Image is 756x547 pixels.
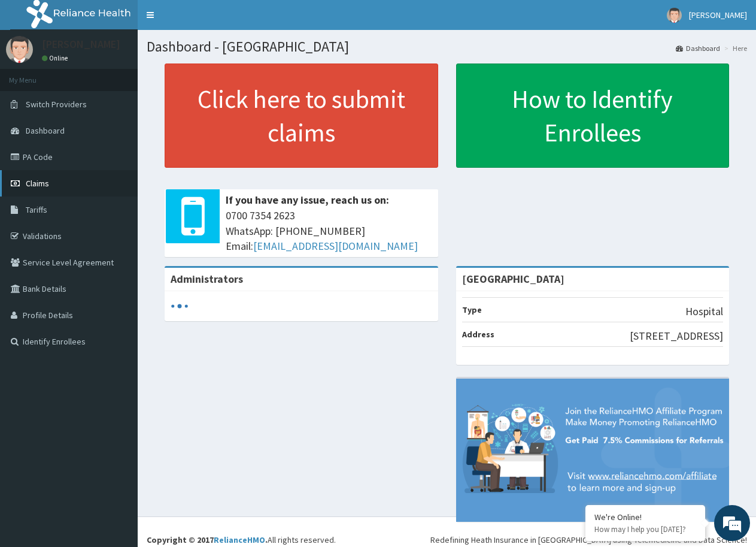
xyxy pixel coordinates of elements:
li: Here [721,43,747,53]
b: If you have any issue, reach us on: [226,193,389,207]
div: Minimize live chat window [196,6,225,35]
h1: Dashboard - [GEOGRAPHIC_DATA] [147,39,747,55]
p: [STREET_ADDRESS] [630,328,723,344]
span: Tariffs [26,204,47,215]
img: User Image [667,8,682,23]
span: Switch Providers [26,99,87,110]
a: Online [42,54,71,62]
div: Redefining Heath Insurance in [GEOGRAPHIC_DATA] using Telemedicine and Data Science! [430,534,747,546]
div: We're Online! [594,512,696,522]
span: 0700 7354 2623 WhatsApp: [PHONE_NUMBER] Email: [226,208,432,254]
img: provider-team-banner.png [456,379,730,522]
a: [EMAIL_ADDRESS][DOMAIN_NAME] [253,239,418,253]
svg: audio-loading [171,297,189,315]
b: Administrators [171,272,243,286]
span: Claims [26,178,49,189]
div: Chat with us now [62,67,201,83]
a: RelianceHMO [214,534,265,545]
a: Click here to submit claims [165,64,438,168]
textarea: Type your message and hit 'Enter' [6,327,228,369]
p: Hospital [685,304,723,319]
strong: Copyright © 2017 . [147,534,268,545]
a: Dashboard [676,43,720,53]
img: d_794563401_company_1708531726252_794563401 [22,60,48,90]
p: [PERSON_NAME] [42,39,120,50]
strong: [GEOGRAPHIC_DATA] [462,272,564,286]
p: How may I help you today? [594,524,696,534]
span: [PERSON_NAME] [689,10,747,20]
a: How to Identify Enrollees [456,64,730,168]
img: User Image [6,36,33,63]
b: Type [462,304,482,315]
b: Address [462,329,494,340]
span: We're online! [69,151,165,272]
span: Dashboard [26,125,65,136]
